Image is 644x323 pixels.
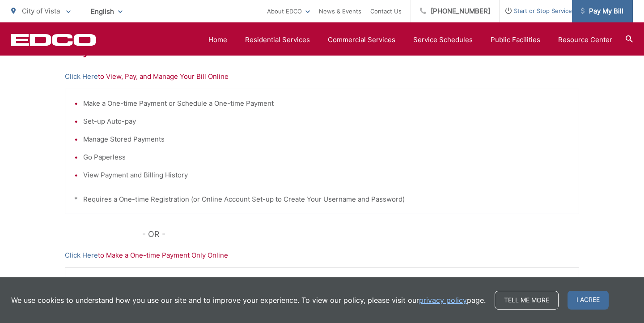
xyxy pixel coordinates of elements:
li: Make a One-time Payment or Schedule a One-time Payment [83,98,570,109]
a: Residential Services [245,34,310,45]
a: About EDCO [267,6,310,17]
a: Public Facilities [491,34,540,45]
li: View Payment and Billing History [83,170,570,181]
p: * Requires a One-time Registration (or Online Account Set-up to Create Your Username and Password) [74,194,570,205]
p: - OR - [142,228,580,241]
span: English [84,4,129,19]
a: Service Schedules [413,34,473,45]
a: Commercial Services [328,34,395,45]
span: I agree [568,291,609,310]
span: Pay My Bill [581,6,623,17]
li: Set-up Auto-pay [83,116,570,127]
li: Go Paperless [83,152,570,163]
a: EDCD logo. Return to the homepage. [11,34,96,46]
a: Contact Us [370,6,402,17]
a: Resource Center [558,34,612,45]
a: Click Here [65,71,98,82]
a: Home [208,34,227,45]
p: to Make a One-time Payment Only Online [65,250,579,261]
li: Make a One-time Payment Only [83,277,570,288]
a: Tell me more [495,291,559,310]
li: Manage Stored Payments [83,134,570,145]
p: We use cookies to understand how you use our site and to improve your experience. To view our pol... [11,295,486,306]
a: Click Here [65,250,98,261]
p: to View, Pay, and Manage Your Bill Online [65,71,579,82]
span: City of Vista [22,7,60,15]
a: privacy policy [419,295,467,306]
a: News & Events [319,6,361,17]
